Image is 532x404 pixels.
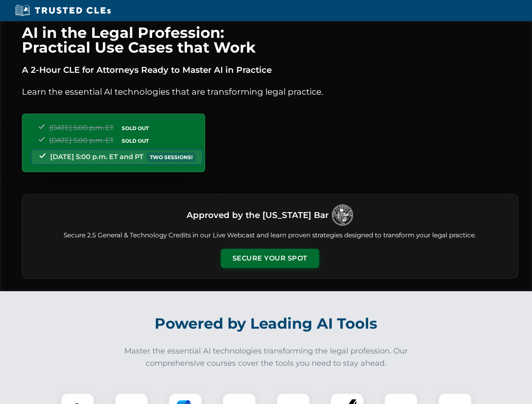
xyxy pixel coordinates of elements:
span: [DATE] 5:00 p.m. ET [49,136,114,144]
p: Secure 2.5 General & Technology Credits in our Live Webcast and learn proven strategies designed ... [32,231,508,240]
button: Secure Your Spot [221,249,319,268]
p: Master the essential AI technologies transforming the legal profession. Our comprehensive courses... [119,345,414,369]
p: A 2-Hour CLE for Attorneys Ready to Master AI in Practice [22,63,518,77]
span: SOLD OUT [119,124,152,133]
img: Trusted CLEs [13,4,113,17]
h3: Approved by the [US_STATE] Bar [187,207,329,223]
h2: Powered by Leading AI Tools [33,309,500,338]
span: [DATE] 5:00 p.m. ET [49,124,114,132]
span: SOLD OUT [119,136,152,145]
p: Learn the essential AI technologies that are transforming legal practice. [22,85,518,98]
img: Logo [332,205,353,226]
h1: AI in the Legal Profession: Practical Use Cases that Work [22,25,518,55]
